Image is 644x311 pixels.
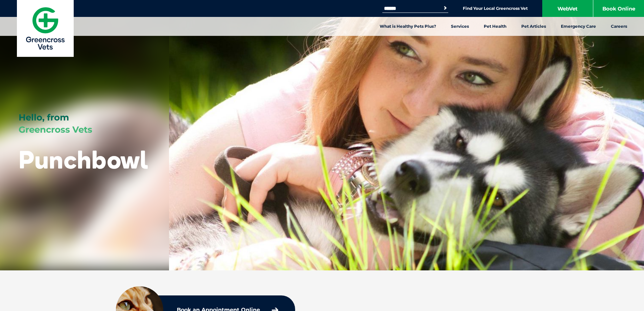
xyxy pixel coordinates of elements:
a: Emergency Care [553,17,603,36]
a: What is Healthy Pets Plus? [372,17,444,36]
span: Greencross Vets [19,124,92,135]
a: Find Your Local Greencross Vet [463,6,528,11]
button: Search [442,5,449,12]
span: Hello, from [19,112,69,123]
h1: Punchbowl [19,146,148,173]
a: Careers [603,17,635,36]
a: Services [444,17,476,36]
a: Pet Health [476,17,514,36]
a: Pet Articles [514,17,553,36]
